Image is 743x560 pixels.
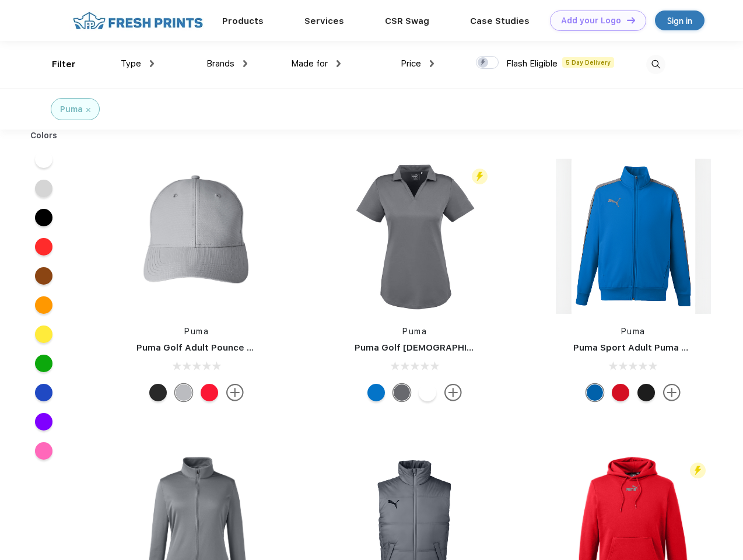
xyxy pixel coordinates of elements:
a: Puma Golf [DEMOGRAPHIC_DATA]' Icon Golf Polo [355,342,571,353]
img: fo%20logo%202.webp [69,10,206,31]
div: Add your Logo [561,16,621,26]
div: Colors [22,129,66,142]
a: Sign in [655,10,705,30]
div: High Risk Red [201,384,218,401]
div: Filter [52,58,76,71]
img: flash_active_toggle.svg [690,463,706,478]
span: Type [121,58,141,69]
img: filter_cancel.svg [86,108,90,112]
img: func=resize&h=266 [556,159,711,314]
img: more.svg [226,384,244,401]
span: Flash Eligible [506,58,558,69]
a: Puma [402,327,427,336]
div: Puma Black [637,384,655,401]
div: Quarry [175,384,192,401]
div: High Risk Red [612,384,629,401]
div: Sign in [667,14,692,27]
span: Price [401,58,421,69]
img: func=resize&h=266 [337,159,492,314]
span: Brands [206,58,234,69]
img: DT [627,17,635,23]
div: Quiet Shade [393,384,411,401]
div: Lapis Blue [367,384,385,401]
a: CSR Swag [385,16,429,26]
img: flash_active_toggle.svg [472,169,488,184]
a: Puma Golf Adult Pounce Adjustable Cap [136,342,315,353]
img: desktop_search.svg [646,55,665,74]
div: Lapis Blue [586,384,604,401]
img: dropdown.png [150,60,154,67]
span: 5 Day Delivery [562,57,614,68]
div: Puma [60,103,83,116]
a: Puma [184,327,209,336]
div: Puma Black [149,384,167,401]
img: func=resize&h=266 [119,159,274,314]
img: dropdown.png [337,60,341,67]
a: Services [304,16,344,26]
div: Bright White [419,384,436,401]
a: Puma [621,327,646,336]
img: dropdown.png [243,60,247,67]
a: Products [222,16,264,26]
img: more.svg [663,384,681,401]
span: Made for [291,58,328,69]
img: more.svg [444,384,462,401]
img: dropdown.png [430,60,434,67]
